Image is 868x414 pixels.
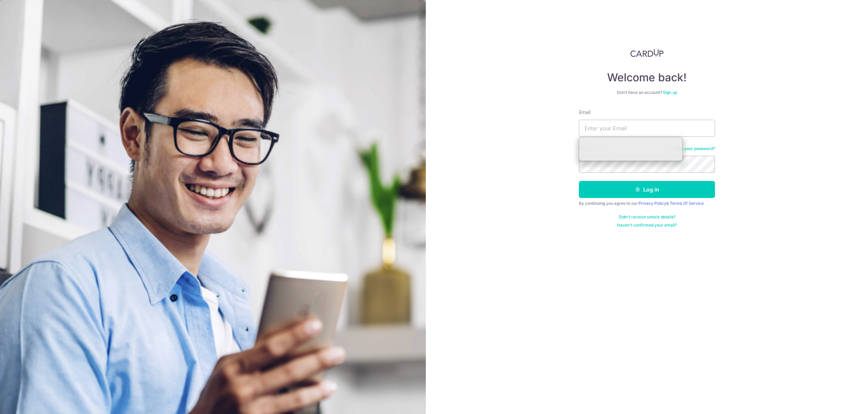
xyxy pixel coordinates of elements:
[617,222,677,228] a: Haven't confirmed your email?
[638,201,666,206] a: Privacy Policy
[671,146,715,151] a: Forgot your password?
[670,201,704,206] a: Terms Of Service
[579,181,715,198] button: Log in
[619,214,675,220] a: Didn't receive unlock details?
[663,90,677,95] a: Sign up
[579,71,715,84] h4: Welcome back!
[579,109,590,116] label: Email
[630,49,664,57] img: CardUp Logo
[579,90,715,95] div: Don’t have an account?
[579,120,715,137] input: Enter your Email
[579,201,715,206] div: By continuing you agree to our &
